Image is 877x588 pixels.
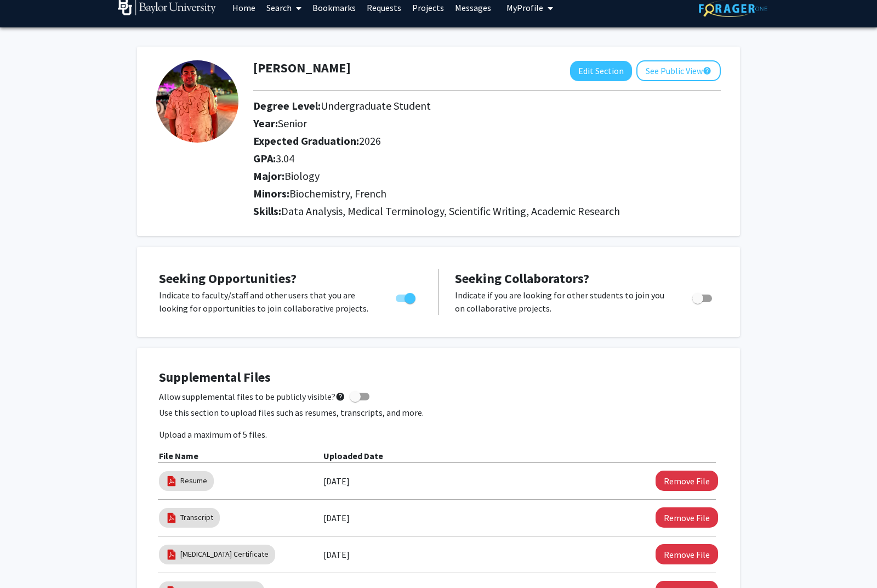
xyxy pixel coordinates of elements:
[180,549,269,560] a: [MEDICAL_DATA] Certificate
[253,60,351,76] h1: [PERSON_NAME]
[159,450,198,461] b: File Name
[180,512,213,523] a: Transcript
[159,390,345,403] span: Allow supplemental files to be publicly visible?
[253,187,721,200] h2: Minors:
[359,134,381,148] span: 2026
[159,406,718,419] p: Use this section to upload files such as resumes, transcripts, and more.
[703,64,711,77] mat-icon: help
[335,390,345,403] mat-icon: help
[159,289,375,315] p: Indicate to faculty/staff and other users that you are looking for opportunities to join collabor...
[323,508,350,527] label: [DATE]
[570,61,632,81] button: Edit Section
[166,549,178,561] img: pdf_icon.png
[166,512,178,524] img: pdf_icon.png
[688,289,718,305] div: Toggle
[656,471,718,491] button: Remove Resume File
[656,507,718,528] button: Remove Transcript File
[323,472,350,490] label: [DATE]
[281,204,620,218] span: Data Analysis, Medical Terminology, Scientific Writing, Academic Research
[253,169,721,183] h2: Major:
[323,450,383,461] b: Uploaded Date
[284,169,320,183] span: Biology
[656,544,718,564] button: Remove Laparoscopy Certificate File
[159,370,718,386] h4: Supplemental Files
[156,60,238,143] img: Profile Picture
[253,134,703,148] h2: Expected Graduation:
[159,428,718,441] p: Upload a maximum of 5 files.
[159,270,297,287] span: Seeking Opportunities?
[321,99,431,112] span: Undergraduate Student
[636,60,721,81] button: See Public View
[323,545,350,564] label: [DATE]
[8,539,47,580] iframe: Chat
[253,205,721,218] h2: Skills:
[278,116,307,130] span: Senior
[253,152,703,165] h2: GPA:
[289,186,386,200] span: Biochemistry, French
[455,270,589,287] span: Seeking Collaborators?
[506,2,543,13] span: My Profile
[166,475,178,487] img: pdf_icon.png
[180,475,207,487] a: Resume
[391,289,422,305] div: Toggle
[276,151,294,165] span: 3.04
[455,289,671,315] p: Indicate if you are looking for other students to join you on collaborative projects.
[253,99,703,112] h2: Degree Level:
[253,117,703,130] h2: Year:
